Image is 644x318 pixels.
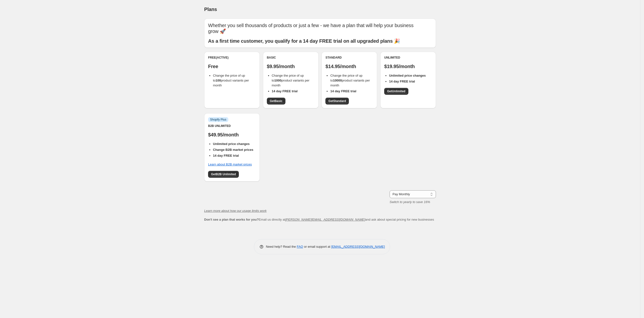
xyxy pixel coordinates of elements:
p: $19.95/month [384,63,432,69]
span: Get Standard [328,99,346,103]
span: or email support at [303,245,331,248]
b: Change B2B market prices [213,148,253,152]
div: Free (Active) [208,56,256,60]
b: 10000 [333,79,342,82]
b: 14 day FREE trial [389,80,415,83]
a: GetUnlimited [384,88,408,95]
p: $9.95/month [267,63,315,69]
span: Get Basic [270,99,282,103]
p: Whether you sell thousands of products or just a few - we have a plan that will help your busines... [208,22,432,34]
a: Learn about B2B market prices [208,163,252,166]
a: Learn more about how our usage limits work [204,209,267,213]
div: Standard [325,56,373,60]
b: 100 [216,79,221,82]
p: $14.95/month [325,63,373,69]
b: 1000 [274,79,282,82]
span: Get B2B Unlimited [211,172,236,176]
b: As a first time customer, you qualify for a 14 day FREE trial on all upgraded plans 🎉 [208,38,400,44]
b: 14 day FREE trial [213,154,239,157]
i: Switch to yearly to save 16% [390,200,430,204]
a: GetStandard [325,98,349,104]
a: GetBasic [267,98,285,104]
div: Basic [267,56,315,60]
span: Change the price of up to product variants per month [213,74,249,87]
b: Unlimited price changes [213,142,250,146]
a: GetB2B Unlimited [208,171,239,178]
span: Shopify Plus [210,118,226,122]
p: $49.95/month [208,132,256,138]
a: [PERSON_NAME][EMAIL_ADDRESS][DOMAIN_NAME] [285,218,365,221]
b: Unlimited price changes [389,74,426,77]
span: Get Unlimited [387,89,405,93]
div: B2B Unlimited [208,124,256,128]
span: Change the price of up to product variants per month [272,74,310,87]
span: Plans [204,7,217,12]
b: Don't see a plan that works for you? [204,218,259,221]
b: 14 day FREE trial [330,89,356,93]
a: FAQ [297,245,303,248]
p: Free [208,63,256,69]
b: 14 day FREE trial [272,89,298,93]
span: Change the price of up to product variants per month [330,74,370,87]
span: Need help? Read the [266,245,297,248]
span: Email us directly at and ask about special pricing for new businesses [204,218,434,221]
a: [EMAIL_ADDRESS][DOMAIN_NAME] [331,245,385,248]
div: Unlimited [384,56,432,60]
